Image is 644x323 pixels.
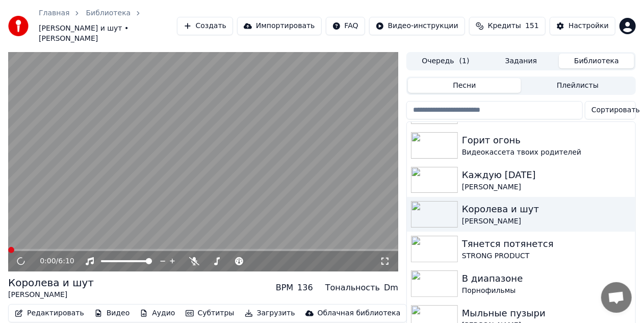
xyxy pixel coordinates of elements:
[136,306,179,320] button: Аудио
[40,256,56,266] span: 0:00
[462,286,631,296] div: Порнофильмы
[462,251,631,261] div: STRONG PRODUCT
[325,282,380,294] div: Тональность
[462,147,631,158] div: Видеокассета твоих родителей
[408,78,521,93] button: Песни
[39,23,177,44] span: [PERSON_NAME] и шут • [PERSON_NAME]
[462,202,631,216] div: Королева и шут
[601,282,632,313] a: Открытый чат
[569,21,609,31] div: Настройки
[369,17,465,35] button: Видео-инструкции
[462,182,631,192] div: [PERSON_NAME]
[297,282,313,294] div: 136
[462,168,631,182] div: Каждую [DATE]
[483,54,559,68] button: Задания
[591,105,640,115] span: Сортировать
[8,16,29,36] img: youka
[521,78,634,93] button: Плейлисты
[550,17,615,35] button: Настройки
[525,21,539,31] span: 151
[276,282,293,294] div: BPM
[86,8,131,18] a: Библиотека
[8,276,94,290] div: Королева и шут
[488,21,521,31] span: Кредиты
[462,271,631,286] div: В диапазоне
[326,17,365,35] button: FAQ
[182,306,239,320] button: Субтитры
[58,256,74,266] span: 6:10
[8,290,94,300] div: [PERSON_NAME]
[90,306,134,320] button: Видео
[462,237,631,251] div: Тянется потянется
[39,8,69,18] a: Главная
[462,216,631,227] div: [PERSON_NAME]
[469,17,546,35] button: Кредиты151
[237,17,322,35] button: Импортировать
[40,256,64,266] div: /
[39,8,177,44] nav: breadcrumb
[462,306,631,320] div: Мыльные пузыри
[462,133,631,147] div: Горит огонь
[177,17,233,35] button: Создать
[384,282,398,294] div: Dm
[459,56,470,66] span: ( 1 )
[241,306,299,320] button: Загрузить
[318,308,401,318] div: Облачная библиотека
[11,306,88,320] button: Редактировать
[408,54,483,68] button: Очередь
[559,54,634,68] button: Библиотека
